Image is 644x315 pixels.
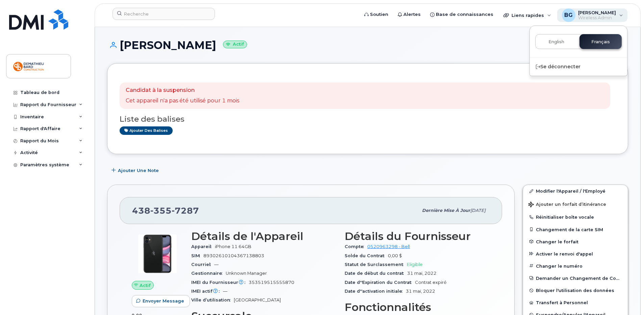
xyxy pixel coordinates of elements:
span: Ajouter une Note [118,167,159,174]
span: Compte [345,244,367,249]
span: Changer le forfait [536,239,578,244]
a: 0520963298 - Bell [367,244,410,249]
button: Ajouter un forfait d’itinérance [523,197,628,211]
a: Modifier l'Appareil / l'Employé [523,185,628,197]
span: IMEI du Fournisseur [191,280,249,285]
span: iPhone 11 64GB [215,244,251,249]
p: Cet appareil n'a pas été utilisé pour 1 mois [126,97,239,105]
div: Se déconnecter [530,60,627,73]
span: 89302610104367138803 [203,253,264,258]
button: Envoyer Message [132,295,190,307]
span: Courriel [191,262,214,267]
span: 7287 [172,205,199,216]
span: 31 mai, 2022 [406,289,435,294]
button: Changer le numéro [523,260,628,272]
span: Actif [140,282,151,289]
img: iPhone_11.jpg [137,234,178,274]
span: SIM [191,253,203,258]
a: Ajouter des balises [120,126,173,135]
span: — [223,289,227,294]
h3: Liste des balises [120,115,616,123]
h3: Fonctionnalités [345,301,490,313]
button: Bloquer l'utilisation des données [523,284,628,296]
span: Contrat expiré [415,280,447,285]
span: 438 [132,205,199,216]
button: Changer le forfait [523,236,628,248]
small: Actif [223,41,247,48]
button: Demander un Changement de Compte [523,272,628,284]
h3: Détails de l'Appareil [191,230,337,242]
button: Activer le renvoi d'appel [523,248,628,260]
span: Eligible [407,262,423,267]
span: Ville d’utilisation [191,297,234,302]
span: Statut de Surclassement [345,262,407,267]
button: Réinitialiser boîte vocale [523,211,628,223]
span: Solde du Contrat [345,253,388,258]
span: Date d''Expiration du Contrat [345,280,415,285]
span: Gestionnaire [191,271,226,276]
span: [DATE] [470,208,486,213]
span: Envoyer Message [143,298,184,304]
span: Date de début du contrat [345,271,407,276]
span: Activer le renvoi d'appel [536,251,593,256]
span: Date d''activation initiale [345,289,406,294]
h3: Détails du Fournisseur [345,230,490,242]
span: — [214,262,219,267]
span: Ajouter un forfait d’itinérance [528,202,606,208]
h1: [PERSON_NAME] [107,39,628,51]
span: 0,00 $ [388,253,402,258]
span: Dernière mise à jour [422,208,470,213]
span: 31 mai, 2022 [407,271,437,276]
p: Candidat à la suspension [126,87,239,94]
span: 353519515555870 [249,280,294,285]
span: Unknown Manager [226,271,267,276]
button: Changement de la carte SIM [523,223,628,236]
button: Transfert à Personnel [523,296,628,309]
span: English [548,39,564,45]
span: Appareil [191,244,215,249]
span: [GEOGRAPHIC_DATA] [234,297,281,302]
span: IMEI actif [191,289,223,294]
span: 355 [150,205,172,216]
button: Ajouter une Note [107,164,165,176]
